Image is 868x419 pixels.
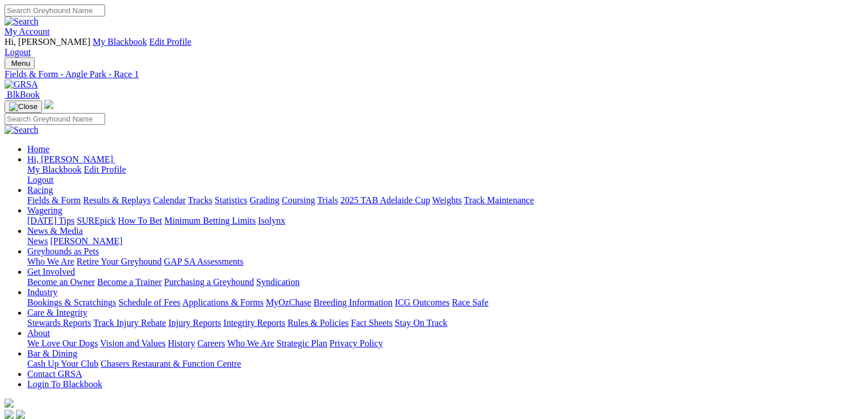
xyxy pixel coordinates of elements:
a: Track Maintenance [464,195,534,205]
a: Who We Are [27,257,74,266]
a: Isolynx [258,216,285,225]
a: Home [27,144,49,154]
a: My Blackbook [27,165,82,174]
input: Search [5,5,105,16]
a: [PERSON_NAME] [50,236,122,246]
a: [DATE] Tips [27,216,74,225]
a: Schedule of Fees [118,298,180,307]
input: Search [5,113,105,125]
img: facebook.svg [5,410,14,419]
span: Menu [11,59,30,68]
a: Edit Profile [84,165,126,174]
img: GRSA [5,79,38,90]
a: Results & Replays [83,195,151,205]
a: Who We Are [227,338,274,348]
div: My Account [5,37,855,57]
button: Toggle navigation [5,100,42,113]
a: Get Involved [27,267,75,276]
a: Grading [250,195,279,205]
span: Hi, [PERSON_NAME] [5,37,90,47]
a: Statistics [215,195,248,205]
a: Fact Sheets [351,318,393,328]
a: Cash Up Your Club [27,359,98,368]
a: Trials [317,195,338,205]
a: Industry [27,287,57,297]
a: Tracks [188,195,212,205]
div: Hi, [PERSON_NAME] [27,165,855,185]
a: Privacy Policy [329,338,383,348]
span: BlkBook [7,90,40,99]
a: Breeding Information [314,298,393,307]
a: My Blackbook [93,37,147,47]
a: Chasers Restaurant & Function Centre [101,359,241,368]
img: Search [5,16,39,27]
a: Rules & Policies [287,318,349,328]
a: My Account [5,27,50,36]
a: ICG Outcomes [395,298,449,307]
a: Calendar [153,195,186,205]
span: Hi, [PERSON_NAME] [27,154,113,164]
a: Racing [27,185,53,195]
a: Logout [27,175,53,185]
a: MyOzChase [266,298,311,307]
a: Stay On Track [395,318,447,328]
a: Syndication [256,277,299,287]
a: Injury Reports [168,318,221,328]
a: About [27,328,50,338]
div: Wagering [27,216,855,226]
a: BlkBook [5,90,40,99]
a: News [27,236,48,246]
div: Get Involved [27,277,855,287]
a: Care & Integrity [27,308,87,317]
a: Wagering [27,206,62,215]
a: Become a Trainer [97,277,162,287]
a: News & Media [27,226,83,236]
a: Coursing [282,195,315,205]
a: Vision and Values [100,338,165,348]
a: Weights [432,195,462,205]
a: Careers [197,338,225,348]
div: About [27,338,855,349]
div: Care & Integrity [27,318,855,328]
a: Contact GRSA [27,369,82,379]
a: Logout [5,47,31,57]
img: logo-grsa-white.png [44,100,53,109]
div: Greyhounds as Pets [27,257,855,267]
a: Greyhounds as Pets [27,246,99,256]
a: Purchasing a Greyhound [164,277,254,287]
a: Bookings & Scratchings [27,298,116,307]
button: Toggle navigation [5,57,35,69]
div: Racing [27,195,855,206]
a: Fields & Form - Angle Park - Race 1 [5,69,855,79]
a: SUREpick [77,216,115,225]
a: Edit Profile [149,37,191,47]
img: Search [5,125,39,135]
a: Track Injury Rebate [93,318,166,328]
a: How To Bet [118,216,162,225]
a: Login To Blackbook [27,379,102,389]
a: GAP SA Assessments [164,257,244,266]
a: History [168,338,195,348]
a: Become an Owner [27,277,95,287]
a: Stewards Reports [27,318,91,328]
a: 2025 TAB Adelaide Cup [340,195,430,205]
a: We Love Our Dogs [27,338,98,348]
a: Hi, [PERSON_NAME] [27,154,115,164]
a: Applications & Forms [182,298,264,307]
img: Close [9,102,37,111]
div: Bar & Dining [27,359,855,369]
a: Race Safe [452,298,488,307]
img: twitter.svg [16,410,25,419]
a: Integrity Reports [223,318,285,328]
a: Bar & Dining [27,349,77,358]
a: Strategic Plan [277,338,327,348]
div: News & Media [27,236,855,246]
a: Retire Your Greyhound [77,257,162,266]
a: Minimum Betting Limits [164,216,256,225]
a: Fields & Form [27,195,81,205]
div: Industry [27,298,855,308]
img: logo-grsa-white.png [5,399,14,408]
